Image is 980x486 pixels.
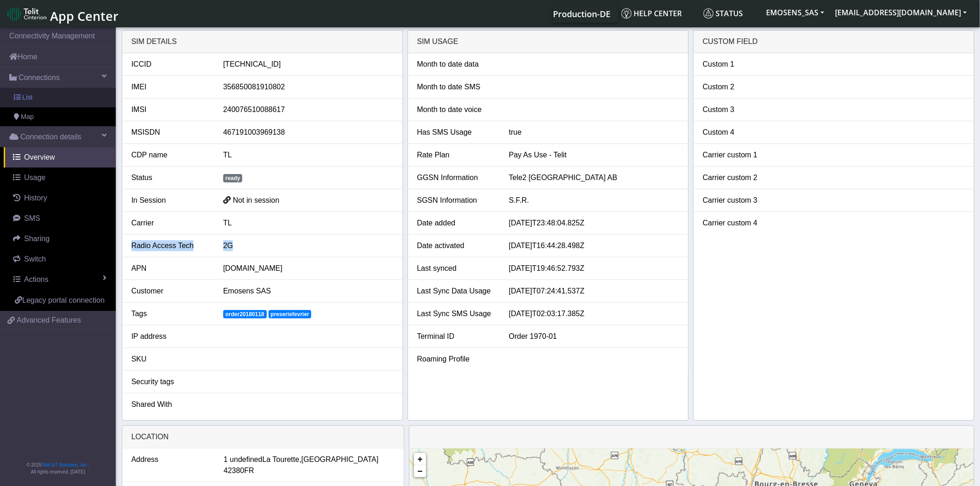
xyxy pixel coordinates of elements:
div: [DATE]T07:24:41.537Z [502,286,686,297]
a: Switch [4,249,116,269]
div: Month to date SMS [410,81,502,93]
a: Telit IoT Solutions, Inc. [42,462,88,467]
div: Radio Access Tech [125,240,216,251]
div: Order 1970-01 [502,331,686,342]
div: Rate Plan [410,150,502,161]
img: status.svg [704,8,714,19]
span: Connections [19,72,60,83]
div: SGSN Information [410,195,502,206]
span: Help center [622,8,682,19]
div: true [502,127,686,138]
img: logo-telit-cinterion-gw-new.png [7,6,46,21]
div: MSISDN [125,127,216,138]
div: Custom 1 [696,59,788,70]
span: FR [244,465,254,476]
a: App Center [7,4,117,24]
div: CDP name [125,150,216,161]
div: Terminal ID [410,331,502,342]
span: Advanced Features [17,315,81,326]
a: Zoom in [414,453,426,465]
a: Status [700,4,761,23]
div: Has SMS Usage [410,127,502,138]
div: Carrier custom 2 [696,172,788,183]
div: Pay As Use - Telit [502,150,686,161]
div: Custom 4 [696,127,788,138]
span: Not in session [233,196,280,204]
div: IMSI [125,104,216,115]
span: History [24,194,47,202]
div: IMEI [125,81,216,93]
div: Last Sync Data Usage [410,286,502,297]
span: 1 undefined [224,454,263,465]
a: Sharing [4,229,116,249]
div: Month to date voice [410,104,502,115]
span: Sharing [24,235,50,243]
div: 240076510088617 [216,104,400,115]
a: Overview [4,147,116,168]
div: 2G [216,240,400,251]
div: SIM details [122,31,402,53]
a: Usage [4,168,116,188]
div: TL [216,218,400,229]
div: [DOMAIN_NAME] [216,263,400,274]
div: LOCATION [122,426,404,449]
div: 356850081910802 [216,81,400,93]
div: Custom field [694,31,974,53]
div: Custom 2 [696,81,788,93]
div: Date activated [410,240,502,251]
div: GGSN Information [410,172,502,183]
span: Usage [24,174,45,181]
a: Zoom out [414,465,426,477]
div: Carrier [125,218,216,229]
span: order20180118 [223,310,267,318]
div: Emosens SAS [216,286,400,297]
span: Actions [24,275,48,283]
div: [DATE]T02:03:17.385Z [502,308,686,319]
div: Last synced [410,263,502,274]
span: Map [21,112,34,122]
div: Shared With [125,399,216,410]
div: Date added [410,218,502,229]
div: S.F.R. [502,195,686,206]
div: Address [125,454,217,476]
div: 467191003969138 [216,127,400,138]
span: La Tourette, [263,454,302,465]
span: SMS [24,214,40,222]
div: Customer [125,286,216,297]
div: Security tags [125,376,216,387]
img: knowledge.svg [622,8,632,19]
div: [DATE]T16:44:28.498Z [502,240,686,251]
span: Status [704,8,743,19]
div: Carrier custom 1 [696,150,788,161]
span: [GEOGRAPHIC_DATA] [302,454,379,465]
span: Production-DE [553,8,611,19]
div: [DATE]T23:48:04.825Z [502,218,686,229]
a: Your current platform instance [553,4,610,23]
div: Tele2 [GEOGRAPHIC_DATA] AB [502,172,686,183]
div: TL [216,150,400,161]
div: SKU [125,354,216,365]
div: [DATE]T19:46:52.793Z [502,263,686,274]
span: Switch [24,255,46,263]
a: SMS [4,208,116,229]
a: Help center [618,4,700,23]
span: ready [223,174,243,182]
div: APN [125,263,216,274]
button: EMOSENS_SAS [761,4,830,21]
div: Carrier custom 3 [696,195,788,206]
div: ICCID [125,59,216,70]
span: App Center [50,7,119,25]
span: Connection details [20,131,82,143]
div: In Session [125,195,216,206]
span: 42380 [224,465,245,476]
div: Tags [125,308,216,319]
div: Carrier custom 4 [696,218,788,229]
div: Last Sync SMS Usage [410,308,502,319]
div: Roaming Profile [410,354,502,365]
span: preseriefevrier [269,310,312,318]
div: IP address [125,331,216,342]
span: Legacy portal connection [22,296,105,304]
span: Overview [24,153,55,161]
div: SIM usage [408,31,688,53]
div: [TECHNICAL_ID] [216,59,400,70]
